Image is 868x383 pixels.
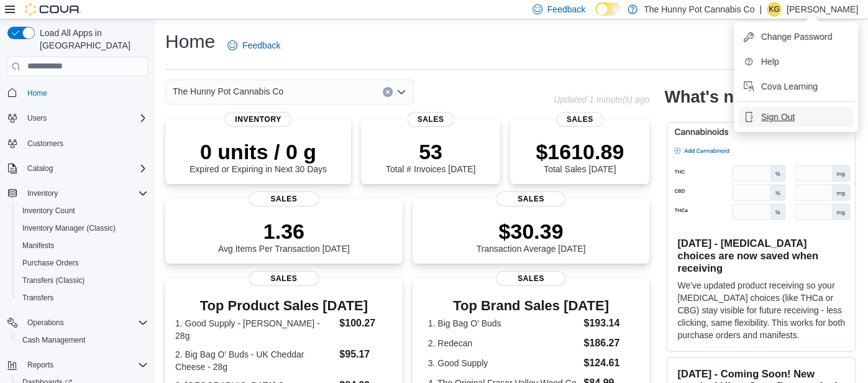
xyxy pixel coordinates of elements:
[477,219,586,254] div: Transaction Average [DATE]
[17,273,148,288] span: Transfers (Classic)
[27,139,63,149] span: Customers
[218,219,350,254] div: Avg Items Per Transaction [DATE]
[17,221,121,236] a: Inventory Manager (Classic)
[677,279,845,341] p: We've updated product receiving so your [MEDICAL_DATA] choices (like THCa or CBG) stay visible fo...
[218,219,350,244] p: 1.36
[17,238,59,253] a: Manifests
[22,293,53,303] span: Transfers
[27,360,53,370] span: Reports
[496,271,565,286] span: Sales
[27,164,53,173] span: Catalog
[12,289,153,307] button: Transfers
[190,139,327,174] div: Expired or Expiring in Next 30 Days
[761,30,832,43] span: Change Password
[664,87,756,107] h2: What's new
[17,256,148,270] span: Purchase Orders
[595,16,596,16] span: Dark Mode
[428,298,634,313] h3: Top Brand Sales [DATE]
[339,347,392,362] dd: $95.17
[27,318,64,328] span: Operations
[175,317,334,342] dt: 1. Good Supply - [PERSON_NAME] - 28g
[554,95,649,104] p: Updated 1 minute(s) ago
[35,27,148,52] span: Load All Apps in [GEOGRAPHIC_DATA]
[761,80,818,93] span: Cova Learning
[22,86,52,101] a: Home
[22,136,68,151] a: Customers
[22,161,58,176] button: Catalog
[739,27,853,47] button: Change Password
[428,337,579,349] dt: 2. Redecan
[242,39,280,52] span: Feedback
[547,3,585,16] span: Feedback
[22,136,148,151] span: Customers
[249,191,319,206] span: Sales
[22,111,148,126] span: Users
[2,160,153,177] button: Catalog
[12,272,153,289] button: Transfers (Classic)
[2,356,153,374] button: Reports
[496,191,565,206] span: Sales
[787,2,858,17] p: [PERSON_NAME]
[739,76,853,96] button: Cova Learning
[595,2,621,16] input: Dark Mode
[17,273,89,288] a: Transfers (Classic)
[249,271,319,286] span: Sales
[17,221,148,236] span: Inventory Manager (Classic)
[22,85,148,101] span: Home
[2,314,153,331] button: Operations
[583,356,634,371] dd: $124.61
[583,336,634,351] dd: $186.27
[759,2,762,17] p: |
[2,84,153,102] button: Home
[408,112,454,127] span: Sales
[17,238,148,253] span: Manifests
[22,358,58,372] button: Reports
[165,29,215,54] h1: Home
[428,317,579,330] dt: 1. Big Bag O' Buds
[761,55,779,68] span: Help
[644,2,754,17] p: The Hunny Pot Cannabis Co
[769,2,779,17] span: KG
[222,33,285,58] a: Feedback
[12,202,153,219] button: Inventory Count
[173,84,283,99] span: The Hunny Pot Cannabis Co
[12,331,153,349] button: Cash Management
[536,139,624,164] p: $1610.89
[175,298,393,313] h3: Top Product Sales [DATE]
[17,290,58,305] a: Transfers
[22,186,63,201] button: Inventory
[25,3,81,16] img: Cova
[27,113,47,123] span: Users
[22,161,148,176] span: Catalog
[17,290,148,305] span: Transfers
[17,203,148,218] span: Inventory Count
[17,256,84,270] a: Purchase Orders
[17,203,80,218] a: Inventory Count
[536,139,624,174] div: Total Sales [DATE]
[739,107,853,127] button: Sign Out
[557,112,603,127] span: Sales
[2,185,153,202] button: Inventory
[2,109,153,127] button: Users
[27,188,58,198] span: Inventory
[22,335,85,345] span: Cash Management
[17,333,148,348] span: Cash Management
[339,316,392,331] dd: $100.27
[12,219,153,237] button: Inventory Manager (Classic)
[12,254,153,272] button: Purchase Orders
[767,2,782,17] div: Kelsey Gourdine
[761,111,795,123] span: Sign Out
[22,315,69,330] button: Operations
[386,139,475,174] div: Total # Invoices [DATE]
[190,139,327,164] p: 0 units / 0 g
[225,112,291,127] span: Inventory
[22,358,148,372] span: Reports
[22,275,85,285] span: Transfers (Classic)
[22,186,148,201] span: Inventory
[428,357,579,369] dt: 3. Good Supply
[22,258,79,268] span: Purchase Orders
[477,219,586,244] p: $30.39
[12,237,153,254] button: Manifests
[583,316,634,331] dd: $193.14
[22,315,148,330] span: Operations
